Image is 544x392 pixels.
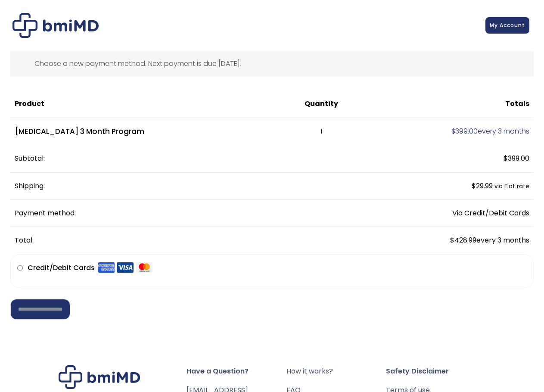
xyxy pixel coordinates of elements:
[98,262,115,273] img: Amex
[362,227,534,254] td: every 3 months
[490,22,525,29] span: My Account
[472,181,476,191] span: $
[472,181,493,191] span: 29.99
[10,200,362,227] th: Payment method:
[451,126,455,136] span: $
[485,17,529,34] a: My Account
[10,145,362,172] th: Subtotal:
[10,90,280,118] th: Product
[10,118,280,146] td: [MEDICAL_DATA] 3 Month Program
[450,235,476,245] span: 428.99
[10,173,362,200] th: Shipping:
[117,262,134,273] img: Visa
[286,365,386,377] a: How it works?
[362,118,534,146] td: every 3 months
[386,365,485,377] span: Safety Disclaimer
[10,51,534,77] div: Choose a new payment method. Next payment is due [DATE].
[504,153,508,163] span: $
[280,90,362,118] th: Quantity
[362,90,534,118] th: Totals
[136,262,152,273] img: Mastercard
[504,153,529,163] span: 399.00
[280,118,362,146] td: 1
[12,13,99,38] img: Checkout
[494,182,529,190] small: via Flat rate
[59,365,140,389] img: Brand Logo
[450,235,454,245] span: $
[28,261,152,275] label: Credit/Debit Cards
[187,365,286,377] span: Have a Question?
[362,200,534,227] td: Via Credit/Debit Cards
[451,126,478,136] span: 399.00
[10,227,362,254] th: Total:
